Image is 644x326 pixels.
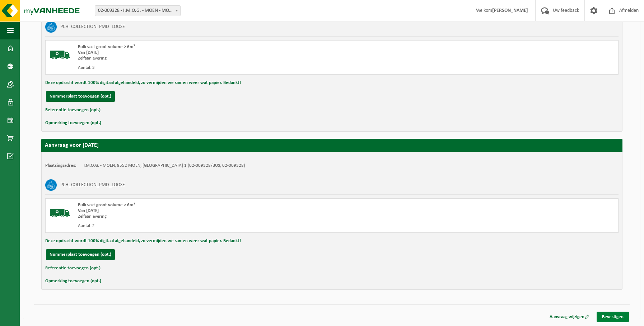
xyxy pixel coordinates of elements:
[45,142,99,148] strong: Aanvraag voor [DATE]
[78,223,361,229] div: Aantal: 2
[60,179,125,191] h3: PCH_COLLECTION_PMD_LOOSE
[45,277,101,286] button: Opmerking toevoegen (opt.)
[544,312,594,322] a: Aanvraag wijzigen
[78,214,361,219] div: Zelfaanlevering
[45,264,101,273] button: Referentie toevoegen (opt.)
[95,6,180,16] span: 02-009328 - I.M.O.G. - MOEN - MOEN
[45,78,241,88] button: Deze opdracht wordt 100% digitaal afgehandeld, zo vermijden we samen weer wat papier. Bedankt!
[45,163,76,168] strong: Plaatsingsadres:
[84,163,245,169] td: I.M.O.G. - MOEN, 8552 MOEN, [GEOGRAPHIC_DATA] 1 (02-009328/BUS, 02-009328)
[78,50,99,55] strong: Van [DATE]
[49,202,71,224] img: BL-SO-LV.png
[78,56,361,61] div: Zelfaanlevering
[46,91,115,102] button: Nummerplaat toevoegen (opt.)
[95,5,181,16] span: 02-009328 - I.M.O.G. - MOEN - MOEN
[46,249,115,260] button: Nummerplaat toevoegen (opt.)
[45,236,241,246] button: Deze opdracht wordt 100% digitaal afgehandeld, zo vermijden we samen weer wat papier. Bedankt!
[597,312,629,322] a: Bevestigen
[49,44,71,66] img: BL-SO-LV.png
[78,208,99,213] strong: Van [DATE]
[78,44,135,49] span: Bulk vast groot volume > 6m³
[45,105,101,115] button: Referentie toevoegen (opt.)
[60,21,125,33] h3: PCH_COLLECTION_PMD_LOOSE
[492,8,528,13] strong: [PERSON_NAME]
[78,65,361,71] div: Aantal: 3
[78,203,135,207] span: Bulk vast groot volume > 6m³
[45,118,101,128] button: Opmerking toevoegen (opt.)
